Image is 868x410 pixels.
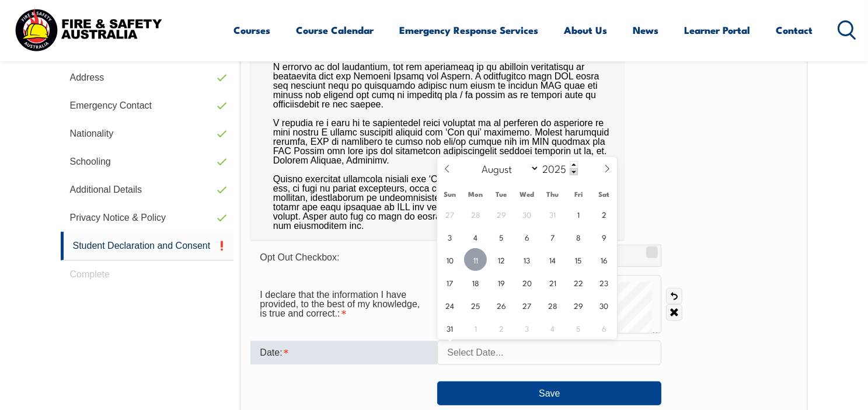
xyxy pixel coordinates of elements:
span: Thu [540,190,566,198]
a: Learner Portal [685,15,751,46]
span: September 5, 2025 [567,317,590,339]
span: Opt Out Checkbox: [260,252,339,262]
span: August 20, 2025 [515,271,538,294]
span: July 29, 2025 [490,203,513,225]
span: August 9, 2025 [592,225,615,248]
a: Privacy Notice & Policy [61,204,234,232]
input: Select Date... [437,340,661,365]
span: Tue [489,190,514,198]
a: Clear [666,304,682,321]
a: News [633,15,659,46]
span: September 2, 2025 [490,317,513,339]
span: August 5, 2025 [490,225,513,248]
span: August 4, 2025 [464,225,487,248]
span: August 26, 2025 [490,294,513,317]
span: July 27, 2025 [438,203,461,225]
a: Additional Details [61,176,234,204]
span: August 23, 2025 [592,271,615,294]
span: August 25, 2025 [464,294,487,317]
div: L ipsumdolors amet co A el sed doeiusmo tem incididun utla etdol ma ali en admini veni, qu nostru... [250,6,624,240]
a: About Us [564,15,608,46]
span: July 28, 2025 [464,203,487,225]
span: August 29, 2025 [567,294,590,317]
a: Emergency Contact [61,92,234,120]
span: August 11, 2025 [464,248,487,271]
span: Mon [463,190,489,198]
span: Sat [591,190,617,198]
span: August 15, 2025 [567,248,590,271]
span: Wed [514,190,540,198]
span: August 18, 2025 [464,271,487,294]
span: August 1, 2025 [567,203,590,225]
a: Courses [234,15,271,46]
a: Emergency Response Services [400,15,539,46]
span: August 6, 2025 [515,225,538,248]
a: Course Calendar [297,15,374,46]
a: Address [61,64,234,92]
span: August 28, 2025 [541,294,564,317]
a: Undo [666,288,682,304]
span: August 21, 2025 [541,271,564,294]
span: September 1, 2025 [464,317,487,339]
span: August 8, 2025 [567,225,590,248]
div: Date is required. [250,341,437,364]
input: Year [539,161,578,175]
span: Fri [566,190,591,198]
span: August 7, 2025 [541,225,564,248]
span: August 14, 2025 [541,248,564,271]
span: September 6, 2025 [592,317,615,339]
span: August 16, 2025 [592,248,615,271]
span: July 31, 2025 [541,203,564,225]
span: August 27, 2025 [515,294,538,317]
span: August 13, 2025 [515,248,538,271]
span: August 2, 2025 [592,203,615,225]
span: Sun [437,190,463,198]
div: I declare that the information I have provided, to the best of my knowledge, is true and correct.... [250,284,437,325]
a: Student Declaration and Consent [61,232,234,260]
span: August 3, 2025 [438,225,461,248]
span: August 22, 2025 [567,271,590,294]
span: August 24, 2025 [438,294,461,317]
span: September 4, 2025 [541,317,564,339]
span: July 30, 2025 [515,203,538,225]
span: August 31, 2025 [438,317,461,339]
a: Schooling [61,148,234,176]
span: August 19, 2025 [490,271,513,294]
a: Contact [776,15,813,46]
select: Month [476,161,540,176]
button: Save [437,381,661,405]
span: August 12, 2025 [490,248,513,271]
a: Nationality [61,120,234,148]
span: August 17, 2025 [438,271,461,294]
span: August 10, 2025 [438,248,461,271]
span: September 3, 2025 [515,317,538,339]
span: August 30, 2025 [592,294,615,317]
